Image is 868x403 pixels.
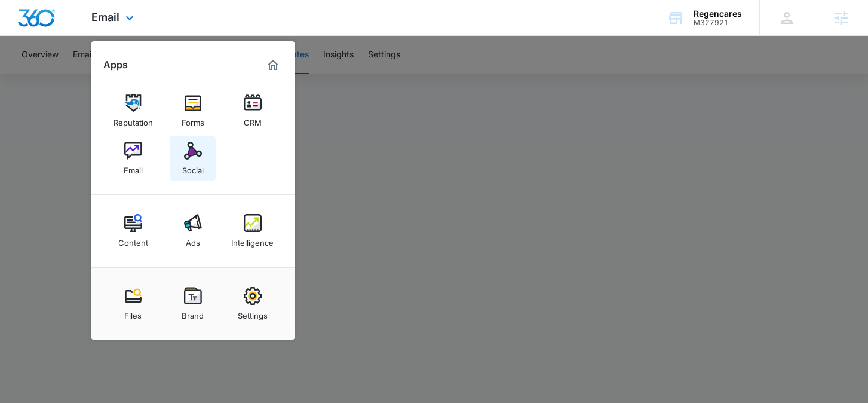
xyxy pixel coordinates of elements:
div: account id [694,19,742,27]
div: Settings [238,305,268,320]
div: Email [124,160,143,175]
div: Ads [186,232,200,248]
div: Files [124,305,142,320]
div: Intelligence [231,232,274,248]
a: Social [170,136,216,181]
a: Content [111,208,156,254]
a: Reputation [111,88,156,133]
a: Brand [170,281,216,326]
a: Ads [170,208,216,254]
a: Email [111,136,156,181]
span: Email [91,11,119,23]
div: CRM [244,112,262,127]
h2: Apps [103,59,128,71]
div: Reputation [114,112,153,127]
a: Marketing 360® Dashboard [263,56,283,75]
a: Forms [170,88,216,133]
div: Social [182,160,204,175]
div: Content [118,232,148,248]
a: Files [111,281,156,326]
a: Settings [230,281,275,326]
a: CRM [230,88,275,133]
div: Forms [182,112,204,127]
a: Intelligence [230,208,275,254]
div: account name [694,9,742,19]
div: Brand [182,305,204,320]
